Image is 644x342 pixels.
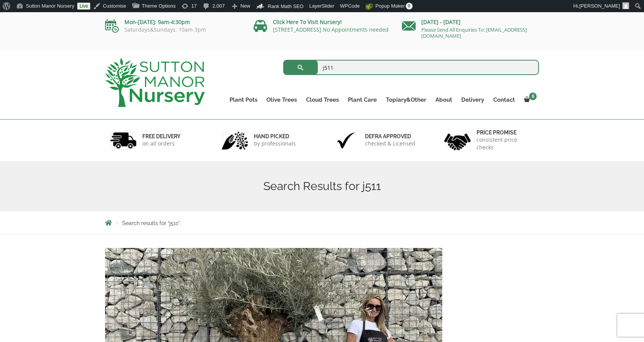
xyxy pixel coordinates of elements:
a: Click Here To Visit Nursery! [273,18,342,26]
a: Contact [489,94,520,105]
a: Topiary&Other [381,94,431,105]
h6: FREE DELIVERY [142,133,180,140]
a: About [431,94,457,105]
span: [PERSON_NAME] [579,3,620,9]
img: 2.jpg [222,131,248,150]
span: Rank Math SEO [268,3,304,9]
a: [STREET_ADDRESS] No Appointments needed [273,26,389,33]
span: 0 [406,3,413,10]
nav: Breadcrumbs [105,220,539,226]
h6: hand picked [254,133,296,140]
a: Olive Trees [262,94,301,105]
a: 6 [520,94,539,105]
a: Gnarled Olive Tree XXL (Ancient) J511 [105,326,442,333]
span: 6 [529,93,537,100]
p: consistent price checks [477,136,534,151]
img: 1.jpg [110,131,137,150]
h6: Price promise [477,129,534,136]
img: logo [105,58,205,107]
h6: Defra approved [365,133,415,140]
p: [DATE] - [DATE] [402,18,539,27]
a: Delivery [457,94,489,105]
img: 4.jpg [444,129,471,152]
span: Search results for “j511” [122,220,180,226]
a: Please Send All Enquiries To: [EMAIL_ADDRESS][DOMAIN_NAME] [421,26,527,39]
img: 3.jpg [333,131,359,150]
a: Live [77,3,90,10]
a: Cloud Trees [301,94,343,105]
h1: Search Results for j511 [105,179,539,193]
input: Search... [283,60,539,75]
a: Plant Pots [225,94,262,105]
p: on all orders [142,140,180,147]
p: Saturdays&Sundays: 10am-3pm [105,27,242,33]
a: Plant Care [343,94,381,105]
p: Mon-[DATE]: 9am-4:30pm [105,18,242,27]
p: checked & Licensed [365,140,415,147]
p: by professionals [254,140,296,147]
